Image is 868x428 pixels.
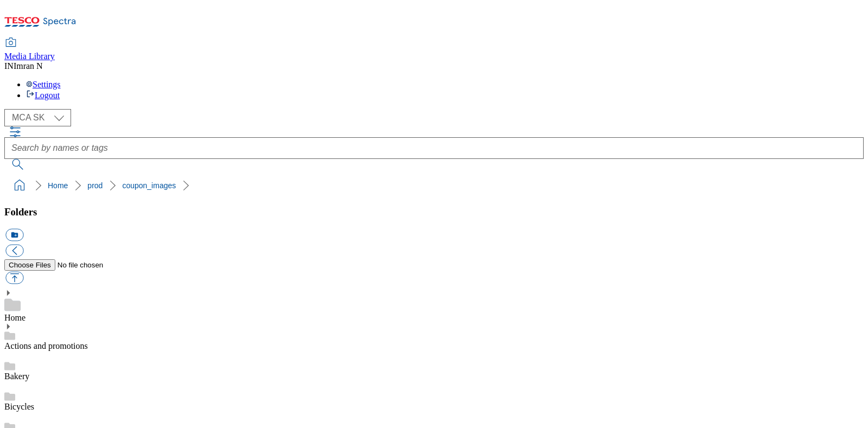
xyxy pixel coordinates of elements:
a: Bicycles [4,402,34,411]
a: Actions and promotions [4,341,88,350]
span: Media Library [4,52,55,61]
span: IN [4,61,14,71]
a: coupon_images [122,181,176,190]
a: Settings [26,80,61,89]
a: Home [4,313,25,322]
a: Home [48,181,68,190]
a: Logout [26,91,60,100]
a: prod [87,181,103,190]
a: Media Library [4,39,55,61]
input: Search by names or tags [4,137,864,159]
nav: breadcrumb [4,175,864,196]
h3: Folders [4,206,864,218]
span: Imran N [14,61,43,71]
a: home [11,177,28,194]
a: Bakery [4,372,29,381]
